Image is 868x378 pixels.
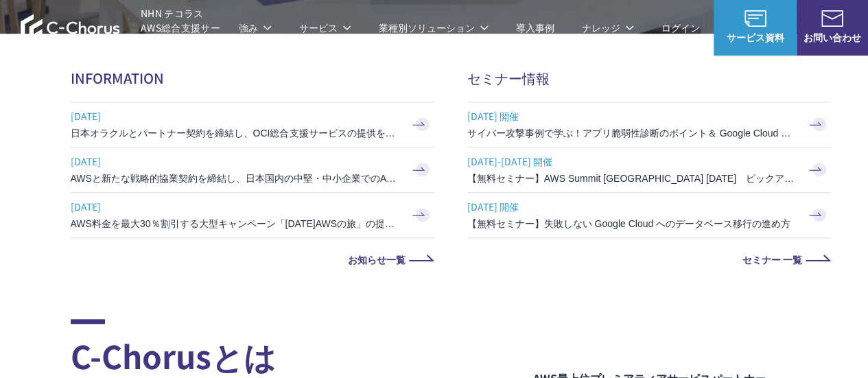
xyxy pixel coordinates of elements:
[71,255,434,264] a: お知らせ一覧
[71,196,400,217] span: [DATE]
[467,106,797,126] span: [DATE] 開催
[467,147,831,192] a: [DATE]-[DATE] 開催 【無料セミナー】AWS Summit [GEOGRAPHIC_DATA] [DATE] ピックアップセッション
[821,10,843,27] img: お問い合わせ
[71,68,434,88] h2: INFORMATION
[71,106,400,126] span: [DATE]
[714,30,797,45] span: サービス資料
[71,147,434,192] a: [DATE] AWSと新たな戦略的協業契約を締結し、日本国内の中堅・中小企業でのAWS活用を加速
[467,193,831,237] a: [DATE] 開催 【無料セミナー】失敗しない Google Cloud へのデータベース移行の進め方
[467,68,831,88] h2: セミナー情報
[299,21,351,35] p: サービス
[467,217,797,231] h3: 【無料セミナー】失敗しない Google Cloud へのデータベース移行の進め方
[661,21,700,35] a: ログイン
[516,21,554,35] a: 導入事例
[582,21,634,35] p: ナレッジ
[71,193,434,237] a: [DATE] AWS料金を最大30％割引する大型キャンペーン「[DATE]AWSの旅」の提供を開始
[379,21,489,35] p: 業種別ソリューション
[467,196,797,217] span: [DATE] 開催
[21,6,225,49] a: AWS総合支援サービス C-Chorus NHN テコラスAWS総合支援サービス
[797,30,868,45] span: お問い合わせ
[71,151,400,172] span: [DATE]
[71,172,400,185] h3: AWSと新たな戦略的協業契約を締結し、日本国内の中堅・中小企業でのAWS活用を加速
[467,126,797,140] h3: サイバー攻撃事例で学ぶ！アプリ脆弱性診断のポイント＆ Google Cloud セキュリティ対策
[141,6,225,49] span: NHN テコラス AWS総合支援サービス
[239,21,272,35] p: 強み
[467,172,797,185] h3: 【無料セミナー】AWS Summit [GEOGRAPHIC_DATA] [DATE] ピックアップセッション
[71,126,400,140] h3: 日本オラクルとパートナー契約を締結し、OCI総合支援サービスの提供を開始
[467,102,831,147] a: [DATE] 開催 サイバー攻撃事例で学ぶ！アプリ脆弱性診断のポイント＆ Google Cloud セキュリティ対策
[467,151,797,172] span: [DATE]-[DATE] 開催
[71,102,434,147] a: [DATE] 日本オラクルとパートナー契約を締結し、OCI総合支援サービスの提供を開始
[744,10,766,27] img: AWS総合支援サービス C-Chorus サービス資料
[467,255,831,264] a: セミナー 一覧
[71,217,400,231] h3: AWS料金を最大30％割引する大型キャンペーン「[DATE]AWSの旅」の提供を開始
